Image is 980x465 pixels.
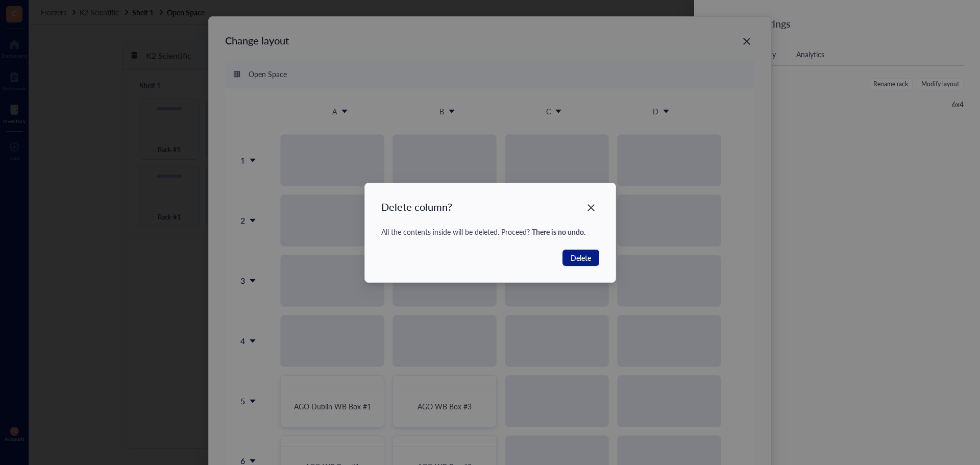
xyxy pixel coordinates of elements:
[562,250,599,266] button: Delete
[381,226,599,237] div: All the contents inside will be deleted. Proceed?
[530,227,585,237] span: There is no undo.
[570,252,591,263] span: Delete
[381,200,599,214] div: Delete column?
[582,202,599,214] span: Close
[582,200,599,216] button: Close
